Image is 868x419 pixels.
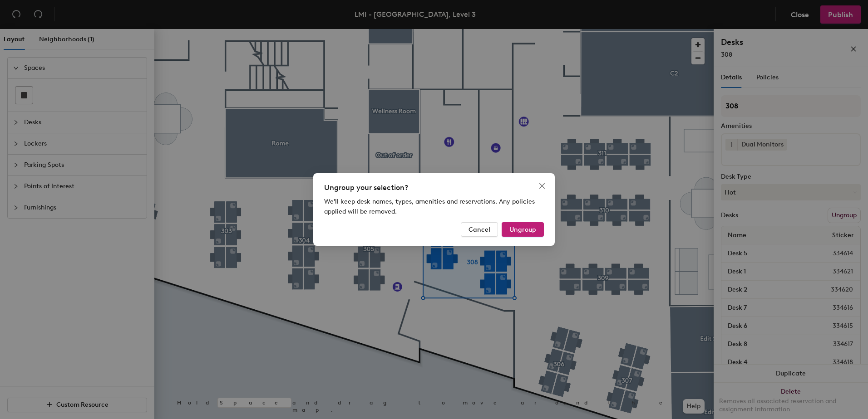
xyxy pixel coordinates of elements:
[535,182,549,190] span: Close
[324,198,535,215] span: We'll keep desk names, types, amenities and reservations. Any policies applied will be removed.
[461,222,498,237] button: Cancel
[535,179,549,193] button: Close
[502,222,544,237] button: Ungroup
[469,226,490,234] span: Cancel
[509,226,536,234] span: Ungroup
[324,182,544,193] div: Ungroup your selection?
[538,182,546,190] span: close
